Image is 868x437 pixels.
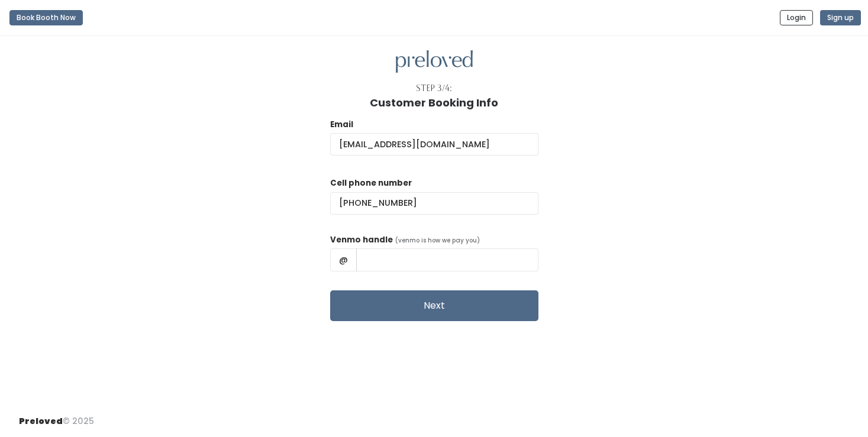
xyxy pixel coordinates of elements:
button: Login [780,10,813,25]
button: Sign up [820,10,861,25]
div: © 2025 [19,406,94,428]
div: Step 3/4: [416,82,452,95]
span: @ [330,248,357,271]
input: @ . [330,133,538,156]
span: Preloved [19,415,63,427]
button: Next [330,290,538,321]
img: preloved logo [396,50,473,73]
h1: Customer Booking Info [370,97,498,109]
input: (___) ___-____ [330,192,538,215]
a: Book Booth Now [9,5,83,31]
span: (venmo is how we pay you) [395,236,480,245]
button: Book Booth Now [9,10,83,25]
label: Email [330,119,353,131]
label: Cell phone number [330,177,412,189]
label: Venmo handle [330,234,393,246]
